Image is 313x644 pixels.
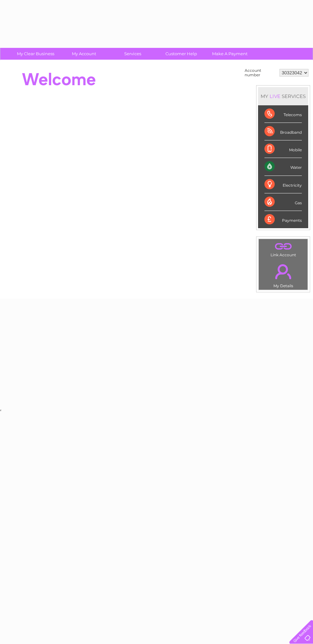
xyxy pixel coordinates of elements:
[264,105,302,123] div: Telecoms
[264,140,302,158] div: Mobile
[264,211,302,228] div: Payments
[264,176,302,193] div: Electricity
[155,48,208,60] a: Customer Help
[9,48,62,60] a: My Clear Business
[258,239,308,259] td: Link Account
[258,87,308,105] div: MY SERVICES
[203,48,256,60] a: Make A Payment
[264,123,302,140] div: Broadband
[243,67,278,79] td: Account number
[106,48,159,60] a: Services
[260,260,306,283] a: .
[258,259,308,290] td: My Details
[58,48,111,60] a: My Account
[264,193,302,211] div: Gas
[260,241,306,252] a: .
[264,158,302,176] div: Water
[268,93,282,99] div: LIVE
